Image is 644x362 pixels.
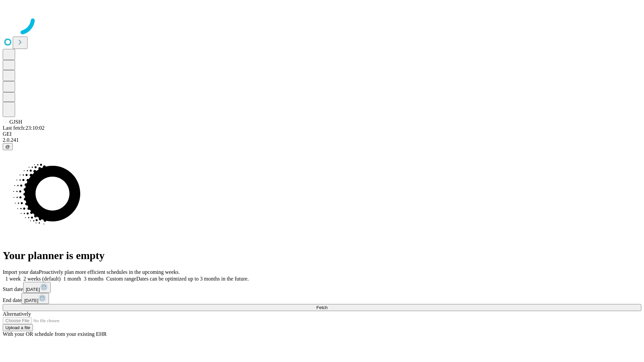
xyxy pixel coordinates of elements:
[39,269,180,275] span: Proactively plan more efficient schedules in the upcoming weeks.
[21,293,49,304] button: [DATE]
[3,143,13,150] button: @
[3,137,641,143] div: 2.0.241
[106,276,136,282] span: Custom range
[3,324,33,331] button: Upload a file
[3,131,641,137] div: GEI
[3,269,39,275] span: Import your data
[136,276,249,282] span: Dates can be optimized up to 3 months in the future.
[3,331,107,337] span: With your OR schedule from your existing EHR
[3,125,45,131] span: Last fetch: 23:10:02
[3,293,641,304] div: End date
[23,276,61,282] span: 2 weeks (default)
[26,287,40,292] span: [DATE]
[84,276,104,282] span: 3 months
[3,282,641,293] div: Start date
[24,298,38,303] span: [DATE]
[3,304,641,311] button: Fetch
[9,119,22,125] span: GJSH
[5,144,10,149] span: @
[3,249,641,262] h1: Your planner is empty
[3,311,31,317] span: Alternatively
[23,282,51,293] button: [DATE]
[5,276,21,282] span: 1 week
[63,276,81,282] span: 1 month
[316,305,327,310] span: Fetch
